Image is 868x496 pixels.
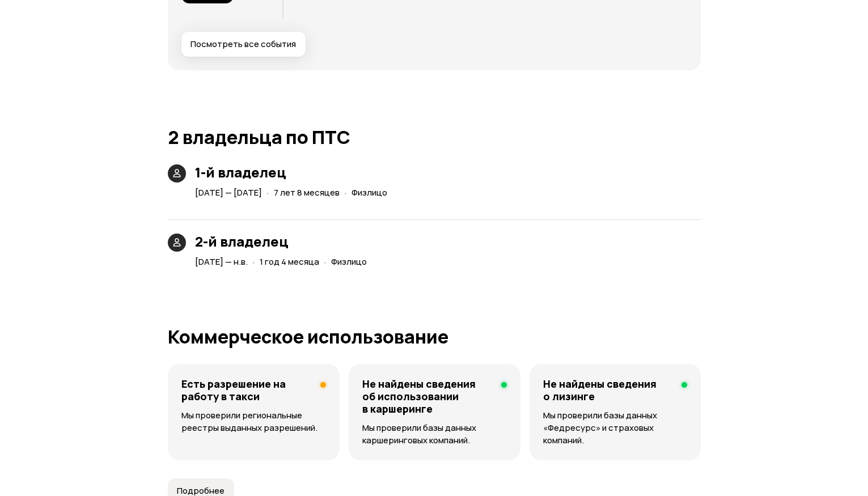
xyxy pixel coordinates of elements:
span: · [266,183,269,202]
p: Мы проверили базы данных каршеринговых компаний. [362,422,507,447]
p: Мы проверили базы данных «Федресурс» и страховых компаний. [543,409,687,447]
span: Физлицо [331,256,367,268]
h3: 1-й владелец [195,164,392,180]
span: Физлицо [352,186,387,198]
button: Посмотреть все события [181,32,306,57]
span: [DATE] — [DATE] [195,186,262,198]
span: Посмотреть все события [190,39,296,50]
span: 1 год 4 месяца [260,256,319,268]
h3: 2-й владелец [195,234,371,249]
span: · [324,252,327,271]
span: 7 лет 8 месяцев [274,186,340,198]
h1: Коммерческое использование [168,327,701,347]
h4: Есть разрешение на работу в такси [181,378,311,402]
span: · [252,252,255,271]
p: Мы проверили региональные реестры выданных разрешений. [181,409,326,434]
h4: Не найдены сведения о лизинге [543,378,672,402]
h4: Не найдены сведения об использовании в каршеринге [362,378,492,415]
h1: 2 владельца по ПТС [168,127,701,147]
span: [DATE] — н.в. [195,256,248,268]
span: · [344,183,347,202]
